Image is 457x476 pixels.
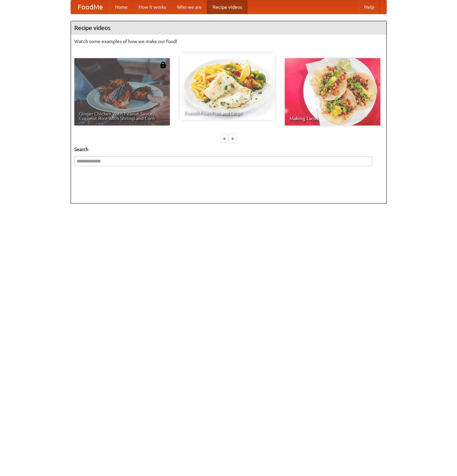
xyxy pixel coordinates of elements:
[184,111,270,115] span: French Fries Fish and Chips
[110,0,133,14] a: Home
[74,146,383,153] h5: Search
[285,58,380,125] a: Making Tacos
[133,0,172,14] a: How it works
[71,21,386,35] h4: Recipe videos
[229,134,235,143] div: »
[207,0,247,14] a: Recipe videos
[172,0,207,14] a: Who we are
[74,38,383,45] p: Watch some examples of how we make our food!
[71,0,110,14] a: FoodMe
[222,134,228,143] div: «
[180,53,275,120] a: French Fries Fish and Chips
[359,0,380,14] a: Help
[290,116,376,121] span: Making Tacos
[160,62,166,68] img: 483408.png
